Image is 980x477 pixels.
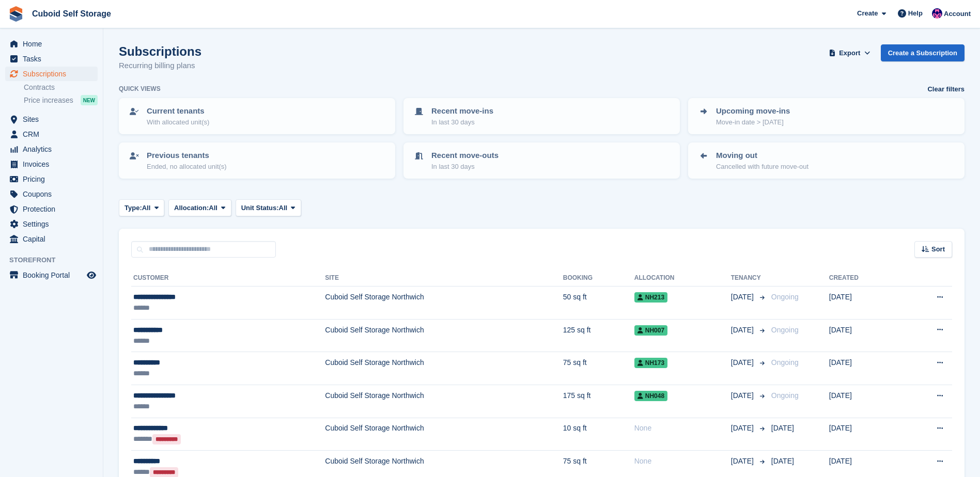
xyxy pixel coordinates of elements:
[431,162,499,172] p: In last 30 days
[431,117,493,128] p: In last 30 days
[5,232,98,246] a: menu
[931,244,945,255] span: Sort
[857,8,878,19] span: Create
[431,105,493,117] p: Recent move-ins
[24,94,98,106] a: Price increases NEW
[634,456,731,467] div: None
[881,44,965,61] a: Create a Subscription
[23,202,85,216] span: Protection
[634,292,667,303] span: NH213
[85,269,98,281] a: Preview store
[944,9,971,19] span: Account
[5,67,98,81] a: menu
[563,385,634,418] td: 175 sq ft
[24,96,73,105] span: Price increases
[563,319,634,352] td: 125 sq ft
[120,144,394,178] a: Previous tenants Ended, no allocated unit(s)
[932,8,942,19] img: Gurpreet Dev
[23,37,85,51] span: Home
[771,326,799,334] span: Ongoing
[634,270,731,287] th: Allocation
[634,391,667,401] span: NH048
[5,157,98,171] a: menu
[771,293,799,301] span: Ongoing
[5,112,98,126] a: menu
[5,268,98,282] a: menu
[142,203,151,213] span: All
[771,358,799,367] span: Ongoing
[731,357,756,368] span: [DATE]
[731,292,756,303] span: [DATE]
[23,157,85,171] span: Invoices
[927,84,965,94] a: Clear filters
[9,255,103,265] span: Storefront
[23,217,85,231] span: Settings
[908,8,923,19] span: Help
[5,172,98,186] a: menu
[839,48,860,58] span: Export
[716,105,790,117] p: Upcoming move-ins
[147,150,227,162] p: Previous tenants
[771,424,794,432] span: [DATE]
[563,287,634,320] td: 50 sq ft
[771,391,799,400] span: Ongoing
[23,187,85,201] span: Coupons
[731,456,756,467] span: [DATE]
[731,423,756,434] span: [DATE]
[829,319,900,352] td: [DATE]
[689,99,963,133] a: Upcoming move-ins Move-in date > [DATE]
[325,270,563,287] th: Site
[24,83,98,92] a: Contracts
[241,203,279,213] span: Unit Status:
[325,287,563,320] td: Cuboid Self Storage Northwich
[120,99,394,133] a: Current tenants With allocated unit(s)
[174,203,209,213] span: Allocation:
[827,44,873,61] button: Export
[168,199,231,216] button: Allocation: All
[829,385,900,418] td: [DATE]
[81,95,98,105] div: NEW
[119,60,201,72] p: Recurring billing plans
[119,199,164,216] button: Type: All
[5,127,98,141] a: menu
[23,142,85,156] span: Analytics
[405,99,679,133] a: Recent move-ins In last 30 days
[279,203,288,213] span: All
[829,270,900,287] th: Created
[634,423,731,434] div: None
[23,52,85,66] span: Tasks
[716,117,790,128] p: Move-in date > [DATE]
[5,217,98,231] a: menu
[325,385,563,418] td: Cuboid Self Storage Northwich
[731,325,756,336] span: [DATE]
[563,352,634,385] td: 75 sq ft
[23,67,85,81] span: Subscriptions
[147,105,209,117] p: Current tenants
[5,52,98,66] a: menu
[131,270,325,287] th: Customer
[23,127,85,141] span: CRM
[325,319,563,352] td: Cuboid Self Storage Northwich
[325,352,563,385] td: Cuboid Self Storage Northwich
[405,144,679,178] a: Recent move-outs In last 30 days
[829,352,900,385] td: [DATE]
[5,37,98,51] a: menu
[8,6,24,22] img: stora-icon-8386f47178a22dfd0bd8f6a31ec36ba5ce8667c1dd55bd0f319d3a0aa187defe.svg
[23,112,85,126] span: Sites
[147,117,209,128] p: With allocated unit(s)
[23,172,85,186] span: Pricing
[119,44,201,58] h1: Subscriptions
[563,418,634,451] td: 10 sq ft
[716,162,808,172] p: Cancelled with future move-out
[634,358,667,368] span: NH173
[829,287,900,320] td: [DATE]
[5,202,98,216] a: menu
[209,203,217,213] span: All
[5,187,98,201] a: menu
[5,142,98,156] a: menu
[28,5,115,22] a: Cuboid Self Storage
[563,270,634,287] th: Booking
[716,150,808,162] p: Moving out
[731,390,756,401] span: [DATE]
[731,270,767,287] th: Tenancy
